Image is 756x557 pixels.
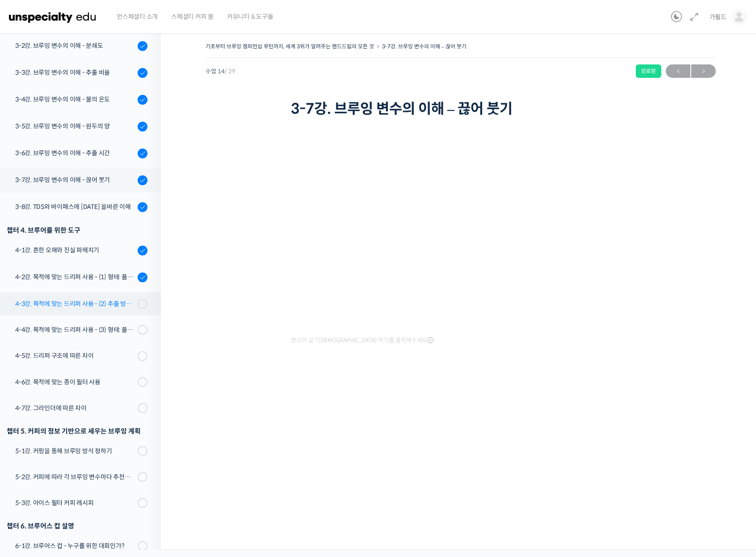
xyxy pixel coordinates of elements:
div: 5-2강. 커피에 따라 각 브루잉 변수마다 추천하는 기준 값 [15,472,135,482]
span: 수업 14 [206,68,235,74]
div: 4-6강. 목적에 맞는 종이 필터 사용 [15,377,135,387]
div: 3-5강. 브루잉 변수의 이해 - 원두의 양 [15,121,135,131]
div: 4-4강. 목적에 맞는 드리퍼 사용 - (3) 형태: 플라스틱, 유리, 세라믹, 메탈 [15,325,135,335]
div: 5-3강. 아이스 필터 커피 레시피 [15,498,135,508]
a: 대화 [59,284,115,306]
a: 다음→ [691,64,716,78]
div: 5-1강. 커핑을 통해 브루잉 방식 정하기 [15,446,135,456]
span: / 29 [225,68,235,75]
a: ←이전 [666,64,690,78]
span: 가필드 [710,13,727,21]
div: 챕터 5. 커피의 정보 기반으로 세우는 브루잉 계획 [7,425,147,437]
h1: 3-7강. 브루잉 변수의 이해 – 끊어 붓기 [291,100,630,117]
span: 홈 [28,297,34,304]
span: → [691,65,716,77]
div: 3-3강. 브루잉 변수의 이해 - 추출 비율 [15,68,135,77]
a: 홈 [3,284,59,306]
a: 기초부터 브루잉 챔피언십 루틴까지, 세계 3위가 알려주는 핸드드립의 모든 것 [206,43,374,50]
div: 4-2강. 목적에 맞는 드리퍼 사용 - (1) 형태: 플랫 베드, 코니컬 [15,272,135,282]
div: 완료함 [636,64,661,78]
div: 3-2강. 브루잉 변수의 이해 - 분쇄도 [15,41,135,51]
div: 4-7강. 그라인더에 따른 차이 [15,403,135,413]
div: 챕터 6. 브루어스 컵 설명 [7,520,147,532]
a: 3-7강. 브루잉 변수의 이해 – 끊어 붓기 [382,43,466,50]
span: ← [666,65,690,77]
span: 영상이 끊기[DEMOGRAPHIC_DATA] 여기를 클릭해주세요 [291,337,433,344]
div: 3-7강. 브루잉 변수의 이해 - 끊어 붓기 [15,175,135,185]
div: 챕터 4. 브루어를 위한 도구 [7,224,147,236]
div: 3-4강. 브루잉 변수의 이해 - 물의 온도 [15,94,135,104]
a: 설정 [115,284,172,306]
div: 6-1강. 브루어스 컵 - 누구를 위한 대회인가? [15,541,135,551]
div: 3-8강. TDS와 바이패스에 [DATE] 올바른 이해 [15,202,135,212]
div: 4-5강. 드리퍼 구조에 따른 차이 [15,351,135,361]
div: 4-1강. 흔한 오해와 진실 파헤치기 [15,245,135,255]
span: 설정 [138,297,149,304]
span: 대화 [82,298,92,305]
div: 3-6강. 브루잉 변수의 이해 - 추출 시간 [15,148,135,158]
div: 4-3강. 목적에 맞는 드리퍼 사용 - (2) 추출 방식: 침출식, 투과식 [15,299,135,309]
